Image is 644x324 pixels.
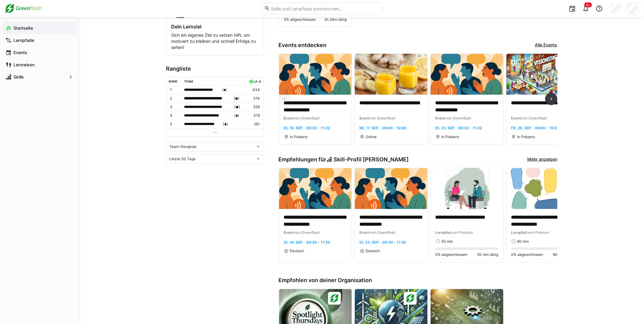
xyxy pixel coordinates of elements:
[553,252,574,257] span: 60 min übrig
[360,126,407,130] span: Mi, 17. Sep. · 09:00 - 10:00
[360,116,370,120] span: Event
[442,134,460,139] span: In Präsenz
[184,79,193,83] div: Team
[170,122,179,127] p: 5
[294,116,320,120] span: von Greenflash
[360,230,370,235] span: Event
[370,116,396,120] span: von Greenflash
[506,54,579,95] img: image
[436,116,445,120] span: Event
[451,230,473,235] span: von Pinktum
[248,122,260,127] p: 261
[170,113,179,118] p: 4
[284,240,330,245] span: Di, 16. Sep. · 09:30 - 11:30
[171,32,259,50] p: Sich ein eigenes Ziel zu setzen hilft, um motiviert zu bleiben und schnell Erfolge zu sehen!
[166,65,264,72] h3: Rangliste
[170,144,197,149] span: Team-Rangliste
[284,116,294,120] span: Event
[169,79,178,83] div: Rang
[535,42,558,49] a: Alle Events
[477,252,499,257] span: 50 min übrig
[325,17,347,22] span: 2h 24m übrig
[171,24,259,30] h4: Dein Lernziel
[511,252,543,257] span: 0% abgeschlossen
[279,277,558,284] h3: Empfohlen von deiner Organisation
[360,240,407,245] span: Di, 23. Sep. · 09:30 - 11:30
[259,79,261,84] a: ø
[511,116,521,120] span: Event
[279,168,352,209] img: image
[234,112,239,119] span: ( )
[294,230,320,235] span: von Greenflash
[279,156,409,163] h3: Empfehlungen für
[284,230,294,235] span: Event
[279,54,352,95] img: image
[284,17,316,22] span: 3% abgeschlossen
[436,126,482,130] span: Di, 23. Sep. · 09:30 - 11:30
[170,105,179,109] p: 3
[248,113,260,118] p: 319
[355,168,428,209] img: image
[248,105,260,109] p: 358
[517,239,529,244] span: 60 min
[222,87,227,93] span: ( )
[370,230,396,235] span: von Greenflash
[170,96,179,101] p: 2
[170,156,196,161] span: Letzte 30 Tage
[442,239,453,244] span: 50 min
[521,116,547,120] span: von Greenflash
[248,87,260,92] p: 434
[366,249,380,254] span: Deutsch
[170,87,179,92] p: 1
[366,134,377,139] span: Online
[234,95,240,102] span: ( )
[431,54,503,95] img: image
[436,252,468,257] span: 0% abgeschlossen
[279,42,327,49] h3: Events entdecken
[290,249,304,254] span: Deutsch
[290,134,308,139] span: In Präsenz
[586,3,590,7] span: 9+
[528,156,558,163] a: Mehr anzeigen
[333,156,409,163] span: Skill-Profil [PERSON_NAME]
[284,126,330,130] span: Di, 16. Sep. · 09:30 - 11:30
[511,126,560,130] span: Fr, 26. Sep. · 09:00 - 19:00
[506,168,579,209] img: image
[445,116,471,120] span: von Greenflash
[234,104,241,110] span: ( )
[223,121,228,127] span: ( )
[511,230,527,235] span: Lernpfad
[270,6,380,11] input: Skills und Lernpfade durchsuchen…
[527,230,549,235] span: von Pinktum
[248,96,260,101] p: 374
[355,54,428,95] img: image
[254,80,257,83] div: LP
[436,230,451,235] span: Lernpfad
[517,134,535,139] span: In Präsenz
[431,168,503,209] img: image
